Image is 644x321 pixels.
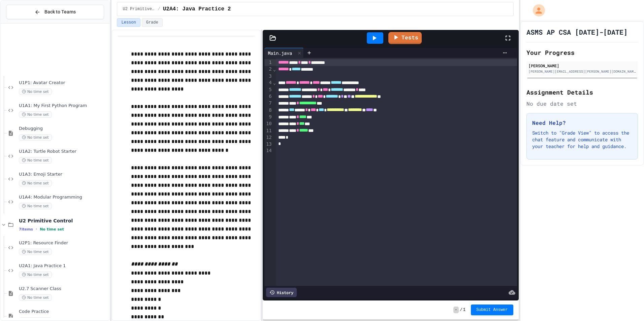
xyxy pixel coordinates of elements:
[163,5,231,13] span: U2A4: Java Practice 2
[273,80,276,85] span: Fold line
[471,305,513,315] button: Submit Answer
[19,88,52,95] span: No time set
[264,59,273,66] div: 1
[264,134,273,141] div: 12
[526,48,638,57] h2: Your Progress
[264,48,304,58] div: Main.java
[123,6,155,12] span: U2 Primitive Control
[532,119,632,127] h3: Need Help?
[460,307,462,313] span: /
[19,134,52,141] span: No time set
[264,147,273,154] div: 14
[264,114,273,120] div: 9
[528,63,636,69] div: [PERSON_NAME]
[44,8,76,15] span: Back to Teams
[142,18,163,27] button: Grade
[266,288,297,297] div: History
[117,18,140,27] button: Lesson
[463,307,465,313] span: 1
[19,286,108,292] span: U2.7 Scanner Class
[19,172,108,177] span: U1A3: Emoji Starter
[264,141,273,148] div: 13
[36,226,37,232] span: •
[264,120,273,127] div: 10
[19,240,108,246] span: U2P1: Resource Finder
[264,100,273,107] div: 7
[528,69,636,74] div: [PERSON_NAME][EMAIL_ADDRESS][PERSON_NAME][DOMAIN_NAME]
[616,294,637,314] iframe: chat widget
[19,126,108,132] span: Debugging
[264,86,273,93] div: 5
[264,73,273,80] div: 3
[388,32,422,44] a: Tests
[476,307,508,313] span: Submit Answer
[19,309,108,315] span: Code Practice
[526,87,638,97] h2: Assignment Details
[273,67,276,72] span: Fold line
[158,6,160,12] span: /
[19,203,52,209] span: No time set
[264,79,273,86] div: 4
[19,218,108,224] span: U2 Primitive Control
[264,66,273,73] div: 2
[40,227,64,231] span: No time set
[19,194,108,200] span: U1A4: Modular Programming
[19,111,52,118] span: No time set
[19,263,108,269] span: U2A1: Java Practice 1
[19,294,52,301] span: No time set
[19,149,108,154] span: U1A2: Turtle Robot Starter
[526,3,547,18] div: My Account
[19,80,108,86] span: U1P1: Avatar Creator
[19,103,108,109] span: U1A1: My First Python Program
[264,107,273,114] div: 8
[19,272,52,278] span: No time set
[526,27,627,37] h1: ASMS AP CSA [DATE]-[DATE]
[526,100,638,108] div: No due date set
[19,227,33,231] span: 7 items
[19,180,52,186] span: No time set
[19,249,52,255] span: No time set
[6,5,104,19] button: Back to Teams
[264,128,273,134] div: 11
[264,49,295,57] div: Main.java
[532,130,632,150] p: Switch to "Grade View" to access the chat feature and communicate with your teacher for help and ...
[588,265,637,293] iframe: chat widget
[264,93,273,100] div: 6
[19,157,52,164] span: No time set
[453,307,458,313] span: -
